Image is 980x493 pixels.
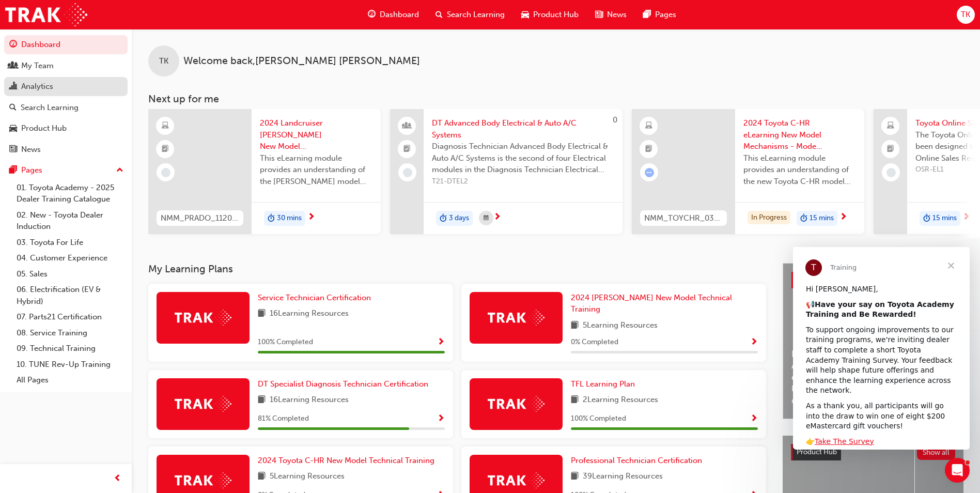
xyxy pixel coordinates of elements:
[810,212,834,224] span: 15 mins
[9,61,17,71] span: people-icon
[9,40,17,50] span: guage-icon
[12,235,128,251] a: 03. Toyota For Life
[571,293,732,314] span: 2024 [PERSON_NAME] New Model Technical Training
[571,378,639,390] a: TFL Learning Plan
[258,292,375,304] a: Service Technician Certification
[750,412,758,425] button: Show Progress
[12,357,128,373] a: 10. TUNE Rev-Up Training
[571,456,702,465] span: Professional Technician Certification
[791,383,955,406] span: Revolutionise the way you access and manage your learning resources.
[533,9,579,21] span: Product Hub
[5,3,87,26] img: Trak
[368,8,376,21] span: guage-icon
[917,445,956,460] button: Show all
[797,448,837,456] span: Product Hub
[258,413,309,425] span: 81 % Completed
[270,307,349,320] span: 16 Learning Resources
[613,115,617,125] span: 0
[583,470,663,483] span: 39 Learning Resources
[21,102,79,114] div: Search Learning
[437,412,445,425] button: Show Progress
[793,247,970,450] iframe: Intercom live chat message
[791,348,955,383] span: Help Shape the Future of Toyota Academy Training and Win an eMastercard!
[748,211,790,225] div: In Progress
[655,9,676,21] span: Pages
[21,81,53,93] div: Analytics
[571,379,635,389] span: TFL Learning Plan
[437,338,445,347] span: Show Progress
[571,394,579,407] span: book-icon
[258,394,266,407] span: book-icon
[12,372,128,388] a: All Pages
[4,98,128,117] a: Search Learning
[437,414,445,424] span: Show Progress
[21,144,41,156] div: News
[4,33,128,161] button: DashboardMy TeamAnalyticsSearch LearningProduct HubNews
[945,458,970,483] iframe: Intercom live chat
[644,212,723,224] span: NMM_TOYCHR_032024_MODULE_1
[743,152,856,188] span: This eLearning module provides an understanding of the new Toyota C-HR model line-up and their Ka...
[258,470,266,483] span: book-icon
[440,212,447,225] span: duration-icon
[258,456,434,465] span: 2024 Toyota C-HR New Model Technical Training
[258,293,371,302] span: Service Technician Certification
[4,140,128,159] a: News
[800,212,807,225] span: duration-icon
[9,82,17,91] span: chart-icon
[645,119,652,133] span: learningResourceType_ELEARNING-icon
[268,212,275,225] span: duration-icon
[932,212,957,224] span: 15 mins
[645,143,652,156] span: booktick-icon
[571,319,579,332] span: book-icon
[595,8,603,21] span: news-icon
[12,180,128,207] a: 01. Toyota Academy - 2025 Dealer Training Catalogue
[270,470,345,483] span: 5 Learning Resources
[183,55,420,67] span: Welcome back , [PERSON_NAME] [PERSON_NAME]
[21,164,42,176] div: Pages
[791,272,955,288] a: Latest NewsShow all
[12,341,128,357] a: 09. Technical Training
[116,164,123,177] span: up-icon
[923,212,930,225] span: duration-icon
[9,166,17,175] span: pages-icon
[390,109,623,234] a: 0DT Advanced Body Electrical & Auto A/C SystemsDiagnosis Technician Advanced Body Electrical & Au...
[607,9,627,21] span: News
[839,213,847,222] span: next-icon
[403,119,411,133] span: people-icon
[148,109,381,234] a: NMM_PRADO_112024_MODULE_12024 Landcruiser [PERSON_NAME] New Model Mechanisms - Model Outline 1Thi...
[513,4,587,25] a: car-iconProduct Hub
[583,319,658,332] span: 5 Learning Resources
[9,145,17,155] span: news-icon
[162,143,169,156] span: booktick-icon
[258,307,266,320] span: book-icon
[571,413,626,425] span: 100 % Completed
[962,213,970,222] span: next-icon
[270,394,349,407] span: 16 Learning Resources
[260,152,372,188] span: This eLearning module provides an understanding of the [PERSON_NAME] model line-up and its Katash...
[437,336,445,349] button: Show Progress
[791,444,955,460] a: Product HubShow all
[21,122,67,134] div: Product Hub
[12,325,128,341] a: 08. Service Training
[12,207,128,235] a: 02. New - Toyota Dealer Induction
[175,310,231,326] img: Trak
[750,414,758,424] span: Show Progress
[957,6,975,24] button: TK
[887,119,894,133] span: laptop-icon
[258,455,439,467] a: 2024 Toyota C-HR New Model Technical Training
[360,4,427,25] a: guage-iconDashboard
[148,263,766,275] h3: My Learning Plans
[484,212,489,225] span: calendar-icon
[159,55,168,67] span: TK
[632,109,864,234] a: NMM_TOYCHR_032024_MODULE_12024 Toyota C-HR eLearning New Model Mechanisms - Model Outline (Module...
[4,119,128,138] a: Product Hub
[12,266,128,282] a: 05. Sales
[643,8,651,21] span: pages-icon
